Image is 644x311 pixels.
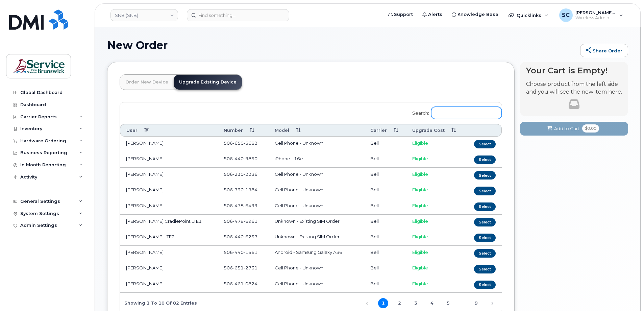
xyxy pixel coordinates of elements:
button: Select [474,140,496,148]
span: 506 [224,218,257,224]
a: Previous [362,298,372,309]
span: 6257 [244,234,257,239]
span: 506 [224,249,257,255]
td: [PERSON_NAME] [120,152,218,168]
td: Cell Phone - Unknown [269,183,364,199]
span: 478 [233,218,244,224]
input: Search: [431,107,502,119]
td: Bell [364,199,406,215]
button: Select [474,234,496,242]
span: Eligible [412,187,428,192]
td: Bell [364,152,406,168]
td: [PERSON_NAME] [120,199,218,215]
a: Upgrade Existing Device [174,75,242,90]
td: [PERSON_NAME] [120,261,218,277]
span: Eligible [412,234,428,239]
th: Upgrade Cost: activate to sort column ascending [406,124,465,137]
a: 1 [378,298,388,308]
p: Choose product from the left side and you will see the new item here. [526,80,622,96]
td: [PERSON_NAME] [120,168,218,183]
h4: Your Cart is Empty! [526,66,622,75]
span: 6961 [244,218,257,224]
td: Bell [364,246,406,261]
a: 5 [443,298,453,308]
span: $0.00 [582,124,599,133]
span: 0824 [244,281,257,286]
td: [PERSON_NAME] [120,246,218,261]
th: Number: activate to sort column ascending [218,124,268,137]
span: 506 [224,265,257,270]
td: [PERSON_NAME] [120,277,218,293]
span: 2731 [244,265,257,270]
td: Bell [364,261,406,277]
th: Carrier: activate to sort column ascending [364,124,406,137]
button: Select [474,187,496,195]
a: 2 [394,298,404,308]
td: Bell [364,230,406,246]
span: 1561 [244,249,257,255]
span: 650 [233,140,244,146]
td: [PERSON_NAME] LTE2 [120,230,218,246]
h1: New Order [107,39,577,51]
span: 230 [233,171,244,177]
span: 9850 [244,156,257,161]
span: Add to Cart [554,125,579,132]
span: 506 [224,140,257,146]
span: 790 [233,187,244,192]
td: [PERSON_NAME] CradlePoint LTE1 [120,215,218,230]
span: 2236 [244,171,257,177]
a: Next [487,298,497,309]
td: Unknown - Existing SIM Order [269,230,364,246]
button: Select [474,265,496,273]
span: 506 [224,203,257,208]
span: 440 [233,156,244,161]
span: Eligible [412,203,428,208]
span: Eligible [412,171,428,177]
span: 506 [224,171,257,177]
td: Android - Samsung Galaxy A36 [269,246,364,261]
div: Showing 1 to 10 of 82 entries [120,297,197,309]
td: Bell [364,168,406,183]
span: 651 [233,265,244,270]
td: Unknown - Existing SIM Order [269,215,364,230]
td: iPhone - 16e [269,152,364,168]
span: 440 [233,249,244,255]
td: [PERSON_NAME] [120,183,218,199]
span: Eligible [412,218,428,224]
a: 3 [411,298,421,308]
label: Search: [408,102,502,121]
th: Model: activate to sort column ascending [269,124,364,137]
span: Eligible [412,249,428,255]
button: Select [474,202,496,211]
span: 506 [224,281,257,286]
a: Order New Device [120,75,174,90]
span: Eligible [412,156,428,161]
button: Select [474,249,496,258]
span: 6499 [244,203,257,208]
td: Cell Phone - Unknown [269,277,364,293]
a: 9 [471,298,481,308]
span: 5682 [244,140,257,146]
td: Bell [364,277,406,293]
a: Share Order [580,44,628,57]
th: User: activate to sort column descending [120,124,218,137]
span: Eligible [412,140,428,146]
span: Eligible [412,265,428,270]
button: Select [474,281,496,289]
span: 478 [233,203,244,208]
span: 1984 [244,187,257,192]
span: … [453,300,465,306]
td: Bell [364,215,406,230]
td: Cell Phone - Unknown [269,168,364,183]
span: 506 [224,187,257,192]
td: [PERSON_NAME] [120,137,218,152]
td: Cell Phone - Unknown [269,137,364,152]
td: Bell [364,137,406,152]
button: Select [474,218,496,226]
button: Add to Cart $0.00 [520,122,628,136]
button: Select [474,171,496,180]
span: 440 [233,234,244,239]
span: 506 [224,156,257,161]
td: Bell [364,183,406,199]
button: Select [474,155,496,164]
